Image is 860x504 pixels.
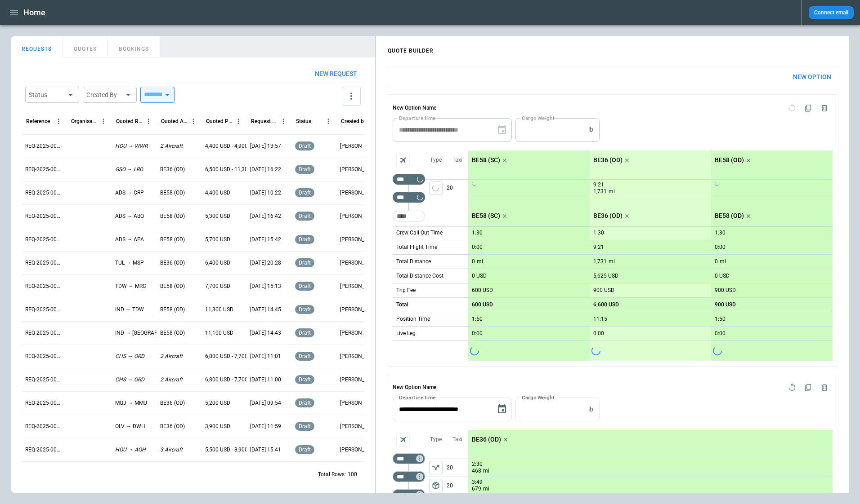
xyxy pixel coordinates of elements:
[25,189,63,197] p: REQ-2025-000250
[593,244,604,251] p: 9:21
[115,446,146,454] p: HOU → AOH
[447,477,468,495] p: 20
[472,287,493,294] p: 600 USD
[115,399,147,407] p: MQJ → MMU
[609,188,615,195] p: mi
[393,192,425,203] div: Too short
[429,479,443,492] span: Type of sector
[377,38,444,58] h4: QUOTE BUILDER
[143,115,154,127] button: Quoted Route column menu
[399,393,436,401] label: Departure time
[593,316,607,323] p: 11:15
[393,100,436,116] h6: New Option Name
[250,283,281,290] p: [DATE] 15:13
[447,459,468,477] p: 20
[472,316,483,323] p: 1:50
[297,447,313,453] span: draft
[472,156,500,164] p: BE58 (SC)
[429,181,443,195] span: Type of sector
[297,423,313,429] span: draft
[160,142,183,150] p: 2 Aircraft
[472,436,501,443] p: BE36 (OD)
[160,283,185,290] p: BE58 (OD)
[340,283,378,290] p: [PERSON_NAME]
[160,446,183,454] p: 3 Aircraft
[715,316,726,323] p: 1:50
[205,446,260,454] p: 5,500 USD - 8,900 USD
[115,142,148,150] p: HOU → WWR
[522,393,555,401] label: Cargo Weight
[25,306,63,314] p: REQ-2025-000245
[115,212,144,220] p: ADS → ABQ
[160,189,185,197] p: BE58 (OD)
[160,212,185,220] p: BE58 (OD)
[593,188,607,195] p: 1,731
[25,142,63,150] p: REQ-2025-000252
[205,376,260,384] p: 6,800 USD - 7,700 USD
[25,166,63,173] p: REQ-2025-000251
[115,259,144,267] p: TUL → MSP
[809,6,854,19] button: Connect email
[297,376,313,383] span: draft
[429,181,443,195] button: left aligned
[784,100,800,116] span: Reset quote option
[393,489,425,500] div: Too short
[715,258,718,265] p: 0
[341,118,367,124] div: Created by
[396,330,416,337] p: Live Leg
[472,230,483,236] p: 1:30
[593,181,604,188] p: 9:21
[472,258,475,265] p: 0
[160,353,183,360] p: 2 Aircraft
[297,166,313,172] span: draft
[483,467,489,475] p: mi
[429,461,443,474] span: Type of sector
[715,330,726,337] p: 0:00
[472,273,487,279] p: 0 USD
[205,212,230,220] p: 5,300 USD
[593,230,604,236] p: 1:30
[715,230,726,236] p: 1:30
[593,212,623,220] p: BE36 (OD)
[396,154,410,167] span: Aircraft selection
[348,471,357,478] p: 100
[431,481,440,490] span: package_2
[472,244,483,251] p: 0:00
[250,399,281,407] p: [DATE] 09:54
[115,236,144,243] p: ADS → APA
[396,229,443,237] p: Crew Call Out Time
[297,400,313,406] span: draft
[472,330,483,337] p: 0:00
[25,376,63,384] p: REQ-2025-000242
[115,189,144,197] p: ADS → CRP
[115,306,144,314] p: IND → TDW
[25,329,63,337] p: REQ-2025-000244
[472,212,500,220] p: BE58 (SC)
[115,376,144,384] p: CHS → ORD
[116,118,143,124] div: Quoted Route
[205,142,260,150] p: 4,400 USD - 4,900 USD
[205,283,230,290] p: 7,700 USD
[25,399,63,407] p: REQ-2025-000241
[297,353,313,359] span: draft
[206,118,233,124] div: Quoted Price
[429,479,443,492] button: left aligned
[250,329,281,337] p: [DATE] 14:43
[429,461,443,474] button: left aligned
[86,90,122,99] div: Created By
[342,87,361,106] button: more
[715,244,726,251] p: 0:00
[296,118,311,124] div: Status
[278,115,289,127] button: Request Created At (UTC-05:00) column menu
[340,142,378,150] p: [PERSON_NAME]
[393,471,425,482] div: Too short
[396,433,410,447] span: Aircraft selection
[205,166,263,173] p: 6,500 USD - 11,300 USD
[250,166,281,173] p: [DATE] 16:22
[250,376,281,384] p: [DATE] 11:00
[393,380,436,396] h6: New Option Name
[25,446,63,454] p: REQ-2025-000239
[468,150,833,361] div: scrollable content
[483,485,489,493] p: mi
[297,143,313,149] span: draft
